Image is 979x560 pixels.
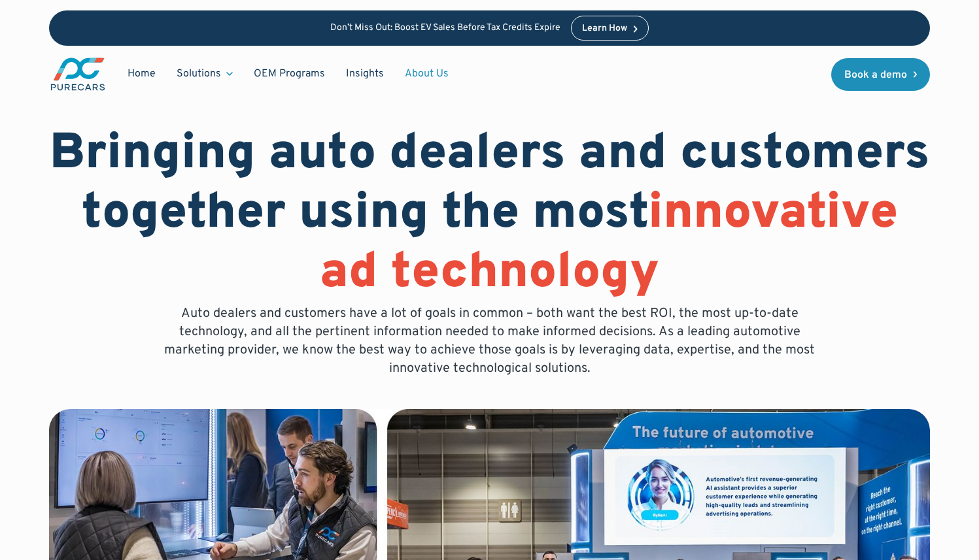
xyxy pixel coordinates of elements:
p: Don’t Miss Out: Boost EV Sales Before Tax Credits Expire [330,23,560,34]
a: main [49,56,107,92]
img: purecars logo [49,56,107,92]
a: Home [117,61,166,86]
a: Insights [335,61,394,86]
div: Learn How [582,24,627,33]
div: Solutions [177,67,221,81]
div: Solutions [166,61,243,86]
h1: Bringing auto dealers and customers together using the most [49,125,930,305]
p: Auto dealers and customers have a lot of goals in common – both want the best ROI, the most up-to... [155,305,825,378]
a: Book a demo [831,58,931,91]
a: OEM Programs [243,61,335,86]
span: innovative ad technology [320,183,898,305]
a: About Us [394,61,459,86]
div: Book a demo [844,70,907,80]
a: Learn How [571,16,649,41]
